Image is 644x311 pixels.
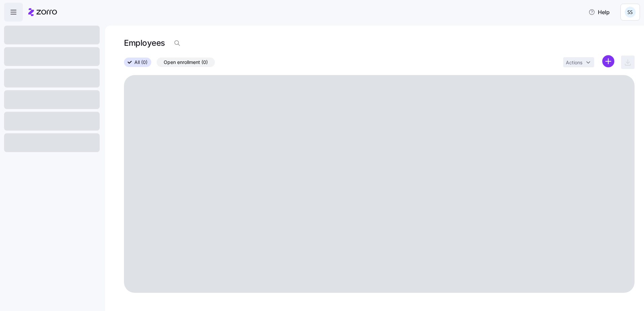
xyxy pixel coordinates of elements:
[124,38,165,48] h1: Employees
[588,8,610,16] span: Help
[602,55,614,67] svg: add icon
[164,58,208,67] span: Open enrollment (0)
[563,57,594,67] button: Actions
[566,60,582,65] span: Actions
[134,58,148,67] span: All (0)
[583,5,615,19] button: Help
[625,7,636,18] img: b3a65cbeab486ed89755b86cd886e362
